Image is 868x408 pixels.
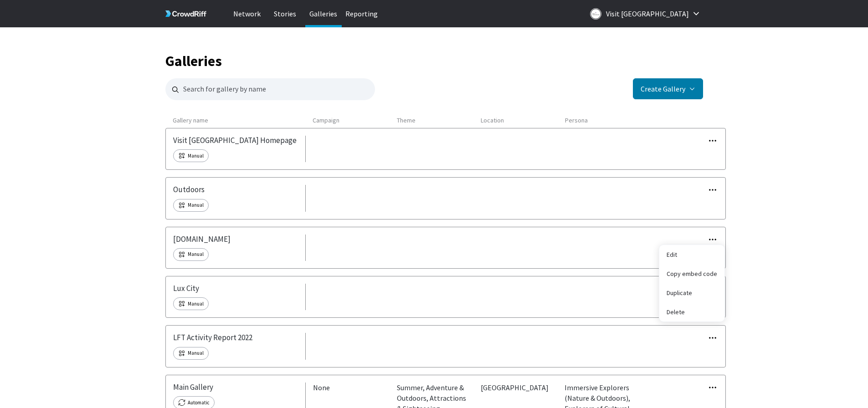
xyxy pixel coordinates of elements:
a: Edit gallery named 'Visit Luxembourg Homepage' [173,136,297,145]
div: Manual [173,248,209,261]
div: Manual [173,347,209,360]
div: Manual [173,149,209,162]
h5: Gallery name [165,117,306,124]
a: Edit gallery named 'Main Gallery ' [173,382,213,392]
button: Create Gallery [633,78,703,99]
button: Delete [659,302,724,321]
h5: Campaign [305,117,390,124]
img: Logo for Visit Luxembourg [590,8,601,20]
input: galleries.searchAriaLabel [165,78,375,100]
a: Edit [659,245,724,264]
p: Visit [GEOGRAPHIC_DATA] [606,6,689,21]
h1: Galleries [165,55,703,67]
h5: Persona [558,117,642,124]
button: Duplicate [659,283,724,302]
a: Edit gallery named 'Lux City ' [173,284,199,293]
h5: Location [473,117,558,124]
div: Manual [173,297,209,310]
h5: Theme [390,117,474,124]
a: Edit gallery named 'Outdoors ' [173,185,205,194]
div: Manual [173,199,209,212]
a: Edit gallery named 'visit-eislek.lu' [173,235,231,244]
button: Copy embed code [659,264,724,283]
a: Edit gallery named 'LFT Activity Report 2022' [173,333,252,342]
